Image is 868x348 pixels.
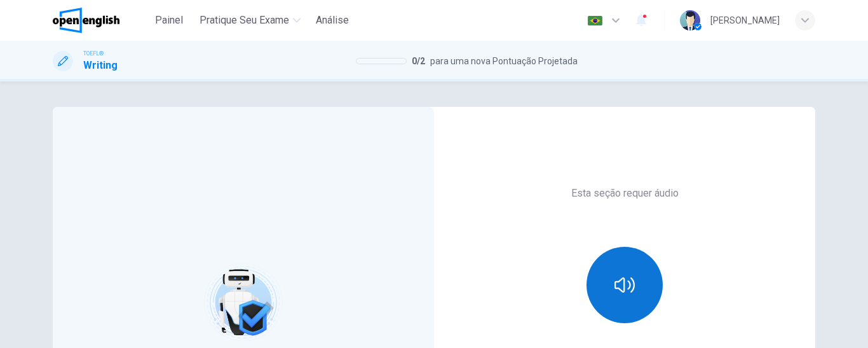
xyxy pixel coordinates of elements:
h6: Esta seção requer áudio [571,186,679,201]
img: Profile picture [680,10,700,31]
span: 0 / 2 [412,53,425,69]
button: Pratique seu exame [194,9,306,32]
h1: Writing [83,58,118,73]
span: Painel [155,13,183,28]
img: OpenEnglish logo [53,8,119,33]
img: robot icon [203,262,283,343]
button: Análise [311,9,354,32]
span: Análise [316,13,349,28]
img: pt [587,16,603,25]
span: para uma nova Pontuação Projetada [430,53,578,69]
span: Pratique seu exame [200,13,289,28]
div: [PERSON_NAME] [710,13,780,28]
button: Painel [149,9,189,32]
span: TOEFL® [83,49,104,58]
a: OpenEnglish logo [53,8,149,33]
